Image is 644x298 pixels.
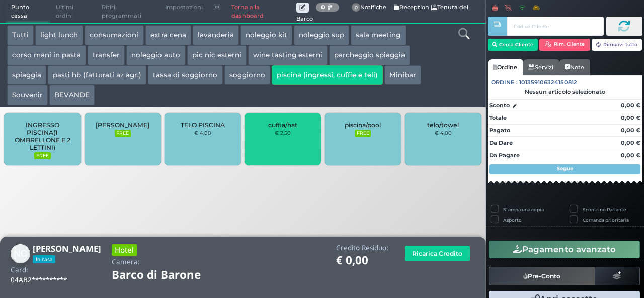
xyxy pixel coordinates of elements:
[329,45,410,65] button: parcheggio spiaggia
[7,45,86,65] button: corso mani in pasta
[488,88,642,95] div: Nessun articolo selezionato
[489,152,520,159] strong: Da Pagare
[159,1,208,15] span: Impostazioni
[336,244,388,252] h4: Credito Residuo:
[248,45,328,65] button: wine tasting esterni
[268,121,297,129] span: cuffia/hat
[557,165,573,172] strong: Segue
[49,85,95,105] button: BEVANDE
[85,25,143,45] button: consumazioni
[148,65,222,85] button: tassa di soggiorno
[50,1,96,23] span: Ultimi ordini
[224,65,270,85] button: soggiorno
[488,39,538,51] button: Cerca Cliente
[126,45,185,65] button: noleggio auto
[336,254,388,267] h1: € 0,00
[405,246,470,261] button: Ricarica Credito
[435,130,452,136] small: € 4,00
[523,59,559,75] a: Servizi
[275,130,291,136] small: € 2,50
[559,59,590,75] a: Note
[145,25,191,45] button: extra cena
[34,152,50,159] small: FREE
[321,4,325,11] b: 0
[11,244,30,264] img: Nicholas Carbone
[96,1,159,23] span: Ritiri programmati
[48,65,146,85] button: pasti hb (fatturati az agr.)
[112,269,229,281] h1: Barco di Barone
[181,121,225,129] span: TELO PISCINA
[427,121,459,129] span: telo/towel
[240,25,292,45] button: noleggio kit
[11,266,28,274] h4: Card:
[503,206,544,213] label: Stampa una copia
[489,267,595,285] button: Pre-Conto
[621,152,640,159] strong: 0,00 €
[7,65,46,85] button: spiaggia
[489,114,507,121] strong: Totale
[194,130,211,136] small: € 4,00
[35,25,83,45] button: light lunch
[621,139,640,146] strong: 0,00 €
[488,59,523,75] a: Ordine
[489,139,513,146] strong: Da Dare
[33,255,55,263] span: In casa
[112,258,140,266] h4: Camera:
[352,3,361,12] span: 0
[272,65,383,85] button: piscina (ingressi, cuffie e teli)
[6,1,51,23] span: Punto cassa
[519,78,577,87] span: 101359106324150812
[226,1,296,23] a: Torna alla dashboard
[491,78,518,87] span: Ordine :
[115,130,131,137] small: FREE
[489,101,510,110] strong: Sconto
[355,130,371,137] small: FREE
[583,217,629,223] label: Comanda prioritaria
[507,17,603,36] input: Codice Cliente
[351,25,406,45] button: sala meeting
[294,25,349,45] button: noleggio sup
[7,85,48,105] button: Souvenir
[489,127,510,134] strong: Pagato
[96,121,149,129] span: [PERSON_NAME]
[503,217,522,223] label: Asporto
[345,121,381,129] span: piscina/pool
[13,121,72,151] span: INGRESSO PISCINA(1 OMBRELLONE E 2 LETTINI)
[621,114,640,121] strong: 0,00 €
[7,25,34,45] button: Tutti
[112,244,137,256] h3: Hotel
[88,45,125,65] button: transfer
[489,241,640,258] button: Pagamento avanzato
[592,39,642,51] button: Rimuovi tutto
[33,243,101,254] b: [PERSON_NAME]
[384,65,421,85] button: Minibar
[621,127,640,134] strong: 0,00 €
[193,25,239,45] button: lavanderia
[539,39,590,51] button: Rim. Cliente
[583,206,626,213] label: Scontrino Parlante
[187,45,247,65] button: pic nic esterni
[621,102,640,109] strong: 0,00 €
